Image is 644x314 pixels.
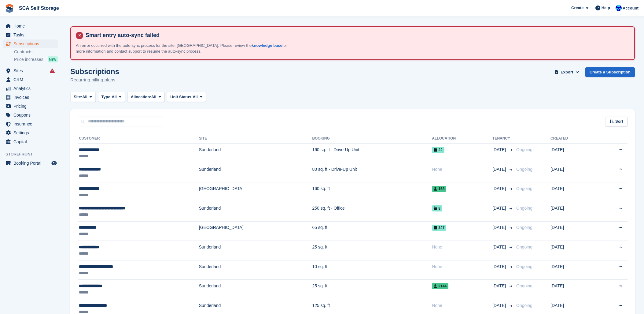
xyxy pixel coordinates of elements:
[82,94,87,100] span: All
[13,66,50,75] span: Sites
[432,302,492,309] div: None
[131,94,151,100] span: Allocation:
[167,92,206,102] button: Unit Status: All
[13,93,50,102] span: Invoices
[312,241,432,260] td: 25 sq. ft
[516,303,532,308] span: Ongoing
[151,94,156,100] span: All
[312,260,432,280] td: 10 sq. ft
[3,84,58,93] a: menu
[432,166,492,173] div: None
[199,163,312,182] td: Sunderland
[432,186,446,192] span: 168
[516,264,532,269] span: Ongoing
[193,94,198,100] span: All
[199,221,312,241] td: [GEOGRAPHIC_DATA]
[13,22,50,30] span: Home
[516,167,532,172] span: Ongoing
[74,94,82,100] span: Site:
[199,202,312,221] td: Sunderland
[516,147,532,152] span: Ongoing
[492,205,507,211] span: [DATE]
[492,147,507,153] span: [DATE]
[13,120,50,128] span: Insurance
[98,92,125,102] button: Type: All
[3,137,58,146] a: menu
[312,280,432,299] td: 25 sq. ft
[492,283,507,289] span: [DATE]
[48,56,58,62] div: NEW
[492,185,507,192] span: [DATE]
[623,5,638,11] span: Account
[432,283,448,289] span: 2144
[83,32,629,39] h4: Smart entry auto-sync failed
[550,144,595,163] td: [DATE]
[13,111,50,119] span: Coupons
[432,205,442,211] span: 8
[492,134,514,144] th: Tenancy
[585,67,635,77] a: Create a Subscription
[199,182,312,202] td: [GEOGRAPHIC_DATA]
[199,134,312,144] th: Site
[13,75,50,84] span: CRM
[432,134,492,144] th: Allocation
[13,31,50,39] span: Tasks
[3,129,58,137] a: menu
[516,245,532,249] span: Ongoing
[312,182,432,202] td: 160 sq. ft
[3,93,58,102] a: menu
[14,49,58,55] a: Contracts
[492,244,507,250] span: [DATE]
[170,94,193,100] span: Unit Status:
[550,163,595,182] td: [DATE]
[432,147,444,153] span: 22
[550,260,595,280] td: [DATE]
[312,163,432,182] td: 80 sq. ft - Drive-Up Unit
[312,134,432,144] th: Booking
[3,39,58,48] a: menu
[3,75,58,84] a: menu
[199,144,312,163] td: Sunderland
[70,77,119,84] p: Recurring billing plans
[312,144,432,163] td: 160 sq. ft - Drive-Up Unit
[127,92,165,102] button: Allocation: All
[252,43,282,48] a: knowledge base
[13,129,50,137] span: Settings
[516,206,532,211] span: Ongoing
[554,67,580,77] button: Export
[550,241,595,260] td: [DATE]
[492,302,507,309] span: [DATE]
[516,283,532,288] span: Ongoing
[432,225,446,231] span: 247
[550,134,595,144] th: Created
[312,202,432,221] td: 250 sq. ft - Office
[14,57,43,62] span: Price increases
[492,224,507,231] span: [DATE]
[492,166,507,173] span: [DATE]
[550,280,595,299] td: [DATE]
[3,22,58,30] a: menu
[199,241,312,260] td: Sunderland
[199,260,312,280] td: Sunderland
[516,186,532,191] span: Ongoing
[70,67,119,76] h1: Subscriptions
[13,84,50,93] span: Analytics
[13,102,50,110] span: Pricing
[432,264,492,270] div: None
[492,264,507,270] span: [DATE]
[3,31,58,39] a: menu
[312,221,432,241] td: 65 sq. ft
[3,159,58,167] a: menu
[50,68,55,73] i: Smart entry sync failures have occurred
[432,244,492,250] div: None
[14,56,58,63] a: Price increases NEW
[615,118,623,125] span: Sort
[13,39,50,48] span: Subscriptions
[3,102,58,110] a: menu
[13,159,50,167] span: Booking Portal
[101,94,112,100] span: Type:
[550,202,595,221] td: [DATE]
[571,5,583,11] span: Create
[550,221,595,241] td: [DATE]
[616,5,622,11] img: Kelly Neesham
